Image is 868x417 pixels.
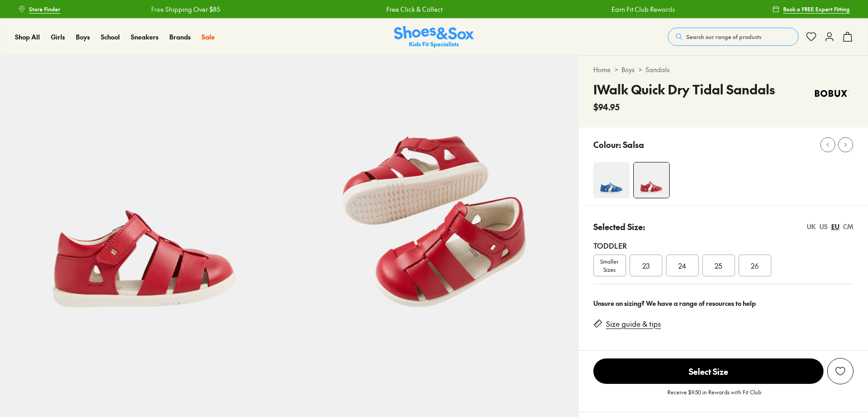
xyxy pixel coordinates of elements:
span: Girls [51,32,65,41]
a: Sneakers [131,32,158,42]
a: Book a FREE Expert Fitting [772,1,850,17]
p: Colour: [593,138,621,151]
a: Girls [51,32,65,42]
div: Toddler [593,240,853,251]
p: Receive $9.50 in Rewards with Fit Club [667,388,761,404]
span: 26 [751,260,759,271]
img: SNS_Logo_Responsive.svg [394,26,474,48]
span: Brands [169,32,191,41]
button: Select Size [593,358,824,384]
a: Sandals [646,65,670,74]
div: > > [593,65,853,74]
a: Home [593,65,611,74]
a: Boys [76,32,90,42]
a: Earn Fit Club Rewards [611,5,675,14]
a: Sale [202,32,215,42]
a: Size guide & tips [606,319,661,329]
img: Vendor logo [810,80,853,107]
img: 5-551505_1 [289,55,578,344]
a: Brands [169,32,191,42]
a: Boys [621,65,635,74]
h4: IWalk Quick Dry Tidal Sandals [593,80,775,99]
span: Smaller Sizes [594,257,626,274]
span: 23 [642,260,650,271]
span: Store Finder [29,5,60,13]
span: $94.95 [593,101,620,113]
div: EU [831,222,839,231]
a: Shop All [15,32,40,42]
a: Shoes & Sox [394,26,474,48]
a: School [101,32,120,42]
span: Book a FREE Expert Fitting [783,5,850,13]
div: UK [807,222,816,231]
img: 4-551509_1 [593,162,630,198]
span: Select Size [593,358,824,384]
span: 25 [715,260,722,271]
span: Sale [202,32,215,41]
p: Salsa [623,138,644,151]
span: Boys [76,32,90,41]
a: Free Shipping Over $85 [151,5,220,14]
button: Add to Wishlist [827,358,853,384]
button: Search our range of products [668,28,799,46]
div: Unsure on sizing? We have a range of resources to help [593,299,853,308]
span: School [101,32,120,41]
a: Store Finder [18,1,60,17]
span: Shop All [15,32,40,41]
div: CM [843,222,853,231]
a: Free Click & Collect [386,5,442,14]
span: Search our range of products [686,33,761,41]
img: 4-551504_1 [634,162,669,198]
p: Selected Size: [593,221,645,233]
span: Sneakers [131,32,158,41]
span: 24 [678,260,686,271]
div: US [819,222,828,231]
